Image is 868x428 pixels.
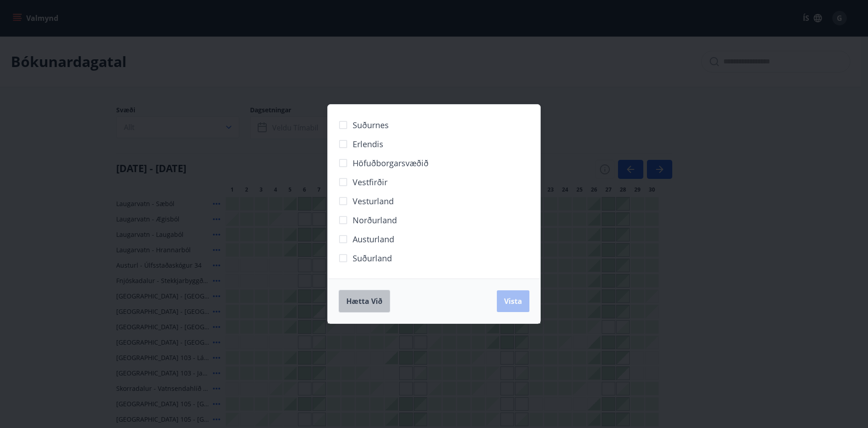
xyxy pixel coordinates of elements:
span: Höfuðborgarsvæðið [353,157,429,169]
span: Vestfirðir [353,176,387,188]
span: Vesturland [353,195,394,207]
span: Norðurland [353,214,397,226]
span: Suðurnes [353,119,389,131]
span: Erlendis [353,138,383,150]
span: Hætta við [346,296,382,306]
span: Austurland [353,233,394,245]
span: Suðurland [353,252,392,264]
button: Hætta við [339,290,390,313]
